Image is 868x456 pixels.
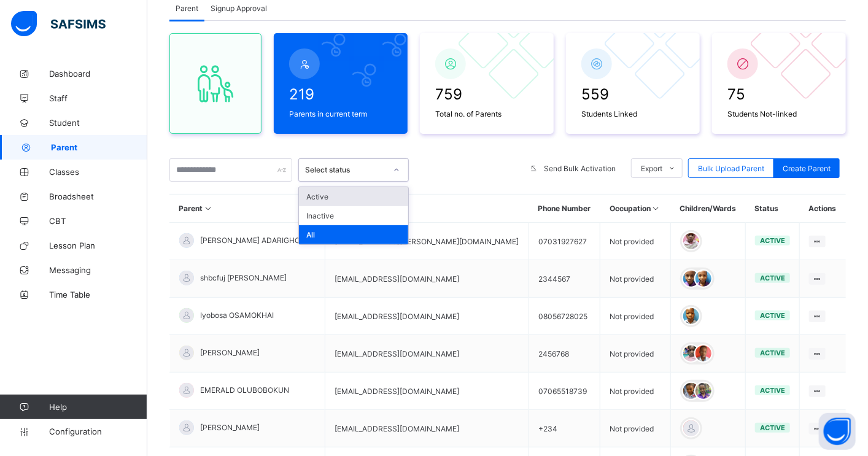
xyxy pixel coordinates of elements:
[600,335,670,373] td: Not provided
[745,195,799,223] th: Status
[760,423,785,432] span: active
[819,413,856,450] button: Open asap
[305,166,386,175] div: Select status
[544,164,616,173] span: Send Bulk Activation
[529,223,600,260] td: 07031927627
[325,223,529,260] td: [EMAIL_ADDRESS][PERSON_NAME][DOMAIN_NAME]
[200,348,260,357] span: [PERSON_NAME]
[11,11,106,37] img: safsims
[49,241,147,250] span: Lesson Plan
[651,204,661,213] i: Sort in Ascending Order
[670,195,745,223] th: Children/Wards
[211,4,267,13] span: Signup Approval
[600,410,670,447] td: Not provided
[783,164,831,173] span: Create Parent
[698,164,764,173] span: Bulk Upload Parent
[49,427,147,436] span: Configuration
[289,85,392,103] span: 219
[435,109,538,118] span: Total no. of Parents
[325,298,529,335] td: [EMAIL_ADDRESS][DOMAIN_NAME]
[760,349,785,357] span: active
[299,206,408,225] div: Inactive
[299,225,408,244] div: All
[529,260,600,298] td: 2344567
[325,260,529,298] td: [EMAIL_ADDRESS][DOMAIN_NAME]
[600,195,670,223] th: Occupation
[529,410,600,447] td: +234
[581,85,684,103] span: 559
[176,4,198,13] span: Parent
[49,118,147,128] span: Student
[600,298,670,335] td: Not provided
[760,274,785,282] span: active
[529,195,600,223] th: Phone Number
[600,373,670,410] td: Not provided
[51,142,147,152] span: Parent
[49,216,147,226] span: CBT
[49,167,147,177] span: Classes
[800,195,846,223] th: Actions
[529,373,600,410] td: 07065518739
[200,385,289,395] span: EMERALD OLUBOBOKUN
[203,204,214,213] i: Sort in Ascending Order
[727,109,831,118] span: Students Not-linked
[760,386,785,395] span: active
[289,109,392,118] span: Parents in current term
[170,195,325,223] th: Parent
[581,109,684,118] span: Students Linked
[49,93,147,103] span: Staff
[200,311,274,320] span: Iyobosa OSAMOKHAI
[49,265,147,275] span: Messaging
[200,423,260,432] span: [PERSON_NAME]
[325,335,529,373] td: [EMAIL_ADDRESS][DOMAIN_NAME]
[325,373,529,410] td: [EMAIL_ADDRESS][DOMAIN_NAME]
[200,273,287,282] span: shbcfuj [PERSON_NAME]
[49,402,147,412] span: Help
[299,187,408,206] div: Active
[600,260,670,298] td: Not provided
[727,85,831,103] span: 75
[600,223,670,260] td: Not provided
[200,236,315,245] span: [PERSON_NAME] ADARIGHOFUA
[529,298,600,335] td: 08056728025
[49,69,147,79] span: Dashboard
[641,164,662,173] span: Export
[760,236,785,245] span: active
[49,191,147,201] span: Broadsheet
[325,195,529,223] th: Email Address
[760,311,785,320] span: active
[529,335,600,373] td: 2456768
[435,85,538,103] span: 759
[325,410,529,447] td: [EMAIL_ADDRESS][DOMAIN_NAME]
[49,290,147,299] span: Time Table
